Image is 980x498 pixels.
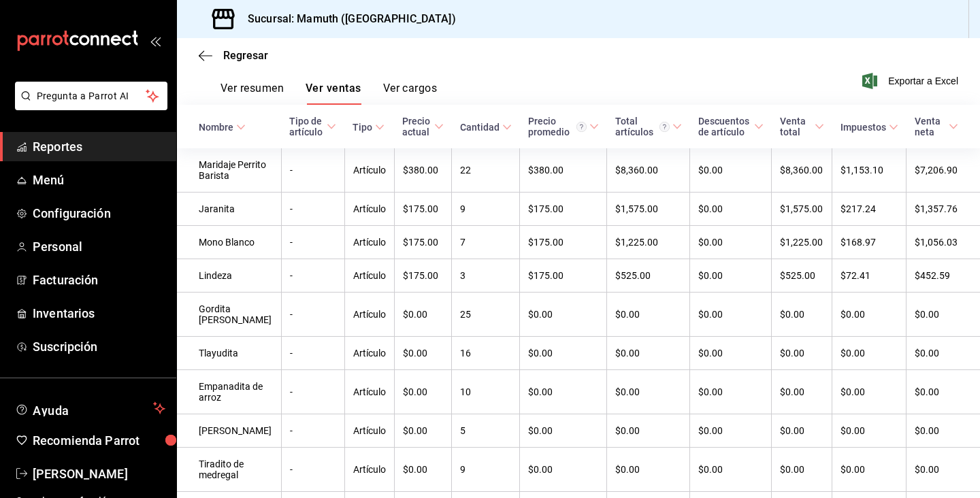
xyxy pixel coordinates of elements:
td: $175.00 [520,226,607,259]
span: Nombre [199,122,246,133]
span: Facturación [33,271,165,289]
td: 9 [452,193,520,226]
td: $175.00 [394,259,452,293]
td: $0.00 [520,414,607,448]
h3: Sucursal: Mamuth ([GEOGRAPHIC_DATA]) [237,11,456,27]
td: $0.00 [690,148,772,193]
td: Artículo [344,414,394,448]
span: Venta neta [915,116,958,137]
div: Impuestos [840,122,886,133]
div: Total artículos [615,116,670,137]
td: $175.00 [394,193,452,226]
td: Artículo [344,193,394,226]
td: - [281,414,344,448]
td: [PERSON_NAME] [177,414,281,448]
td: $0.00 [607,448,690,492]
td: - [281,259,344,293]
td: 5 [452,414,520,448]
span: Suscripción [33,337,165,356]
td: $175.00 [520,259,607,293]
td: $0.00 [690,448,772,492]
td: $175.00 [520,193,607,226]
td: $0.00 [690,293,772,337]
td: $0.00 [607,293,690,337]
td: $0.00 [690,193,772,226]
td: - [281,148,344,193]
td: $1,357.76 [906,193,980,226]
td: $0.00 [906,414,980,448]
td: - [281,370,344,414]
td: $0.00 [690,259,772,293]
td: $0.00 [394,337,452,370]
span: Precio promedio [528,116,599,137]
span: Descuentos de artículo [698,116,764,137]
td: Tiradito de medregal [177,448,281,492]
td: $452.59 [906,259,980,293]
td: Gordita [PERSON_NAME] [177,293,281,337]
td: - [281,226,344,259]
td: $1,225.00 [772,226,832,259]
span: Precio actual [402,116,444,137]
td: $0.00 [690,226,772,259]
td: $0.00 [607,370,690,414]
td: $0.00 [394,448,452,492]
td: $1,056.03 [906,226,980,259]
button: open_drawer_menu [150,35,161,46]
td: $0.00 [906,337,980,370]
td: $0.00 [772,414,832,448]
td: $0.00 [520,448,607,492]
td: $0.00 [832,370,906,414]
span: Recomienda Parrot [33,431,165,450]
td: $217.24 [832,193,906,226]
div: Tipo [353,122,372,133]
td: $1,575.00 [772,193,832,226]
span: Pregunta a Parrot AI [37,89,146,103]
td: $1,153.10 [832,148,906,193]
td: Artículo [344,293,394,337]
td: Lindeza [177,259,281,293]
td: $1,575.00 [607,193,690,226]
td: Empanadita de arroz [177,370,281,414]
td: $0.00 [520,293,607,337]
td: $72.41 [832,259,906,293]
span: Venta total [780,116,824,137]
div: Venta neta [915,116,946,137]
td: $0.00 [394,293,452,337]
td: $380.00 [394,148,452,193]
td: $0.00 [607,337,690,370]
span: Impuestos [840,122,898,133]
span: Regresar [223,49,268,62]
span: Cantidad [460,122,512,133]
span: Inventarios [33,304,165,322]
svg: Precio promedio = Total artículos / cantidad [576,122,587,132]
td: $0.00 [690,370,772,414]
td: $0.00 [832,414,906,448]
td: 3 [452,259,520,293]
td: 7 [452,226,520,259]
td: $8,360.00 [607,148,690,193]
div: Descuentos de artículo [698,116,751,137]
td: $525.00 [772,259,832,293]
td: $380.00 [520,148,607,193]
span: Tipo [353,122,385,133]
td: $0.00 [520,370,607,414]
span: Total artículos [615,116,682,137]
td: $0.00 [690,337,772,370]
span: Ayuda [33,400,148,416]
div: Tipo de artículo [289,116,324,137]
td: $1,225.00 [607,226,690,259]
td: $0.00 [772,448,832,492]
td: 10 [452,370,520,414]
div: navigation tabs [220,82,437,105]
td: Artículo [344,259,394,293]
button: Ver cargos [383,82,438,105]
td: $0.00 [906,293,980,337]
td: $0.00 [394,370,452,414]
span: Tipo de artículo [289,116,336,137]
td: $0.00 [832,337,906,370]
td: - [281,293,344,337]
button: Exportar a Excel [865,73,958,89]
td: 16 [452,337,520,370]
td: Maridaje Perrito Barista [177,148,281,193]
